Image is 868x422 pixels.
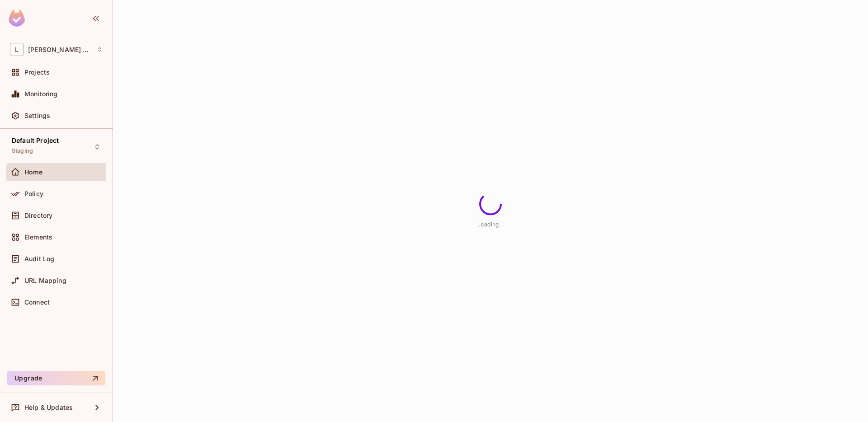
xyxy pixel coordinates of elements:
[24,404,73,411] span: Help & Updates
[24,112,50,119] span: Settings
[28,46,92,53] span: Workspace: Lumia Security
[24,299,50,306] span: Connect
[24,169,43,176] span: Home
[12,137,59,144] span: Default Project
[24,255,54,263] span: Audit Log
[9,10,25,27] img: SReyMgAAAABJRU5ErkJggg==
[24,234,52,241] span: Elements
[477,221,504,228] span: Loading...
[24,277,66,284] span: URL Mapping
[7,371,105,385] button: Upgrade
[12,147,33,155] span: Staging
[24,212,52,219] span: Directory
[24,190,43,197] span: Policy
[24,90,58,98] span: Monitoring
[24,69,50,76] span: Projects
[10,43,24,56] span: L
